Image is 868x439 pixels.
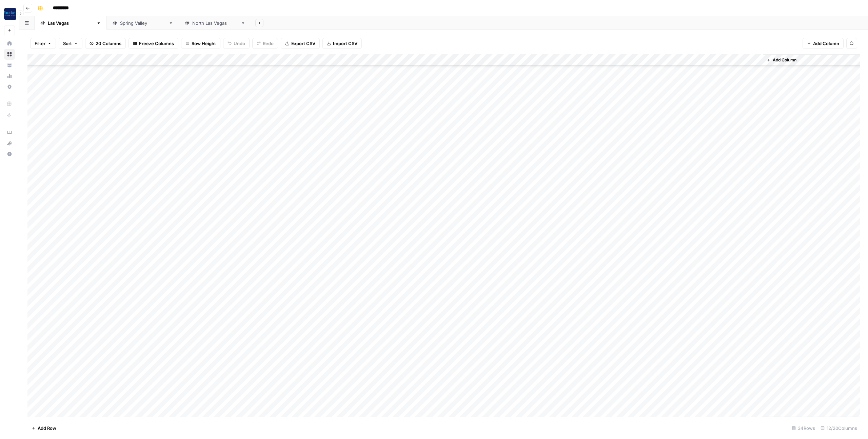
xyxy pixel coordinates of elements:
a: Settings [4,81,15,92]
button: Undo [223,38,250,49]
span: Export CSV [291,40,315,47]
a: Home [4,38,15,49]
span: Redo [263,40,274,47]
button: Import CSV [322,38,362,49]
span: Freeze Columns [139,40,174,47]
button: Sort [59,38,82,49]
div: [GEOGRAPHIC_DATA] [192,20,238,26]
div: 12/20 Columns [818,423,860,434]
a: Browse [4,49,15,60]
button: What's new? [4,138,15,149]
span: Add Row [38,425,56,432]
button: Add Row [27,423,60,434]
span: Filter [35,40,45,47]
button: Row Height [181,38,220,49]
span: Add Column [813,40,839,47]
button: Export CSV [281,38,320,49]
button: Help + Support [4,149,15,159]
button: Redo [252,38,278,49]
div: [GEOGRAPHIC_DATA] [48,20,94,26]
a: [GEOGRAPHIC_DATA] [179,16,251,30]
div: 34 Rows [789,423,818,434]
button: Filter [30,38,56,49]
button: Add Column [764,56,799,64]
span: Sort [63,40,72,47]
span: Row Height [192,40,216,47]
img: Rocket Pilots Logo [4,8,16,20]
button: Freeze Columns [129,38,178,49]
span: Import CSV [333,40,357,47]
a: [GEOGRAPHIC_DATA] [35,16,107,30]
a: AirOps Academy [4,127,15,138]
a: Your Data [4,60,15,71]
div: [GEOGRAPHIC_DATA] [120,20,166,26]
span: 20 Columns [96,40,121,47]
div: What's new? [4,138,15,148]
span: Undo [234,40,245,47]
a: Usage [4,71,15,81]
a: [GEOGRAPHIC_DATA] [107,16,179,30]
button: Add Column [803,38,844,49]
span: Add Column [773,57,796,63]
button: 20 Columns [85,38,126,49]
button: Workspace: Rocket Pilots [4,5,15,22]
